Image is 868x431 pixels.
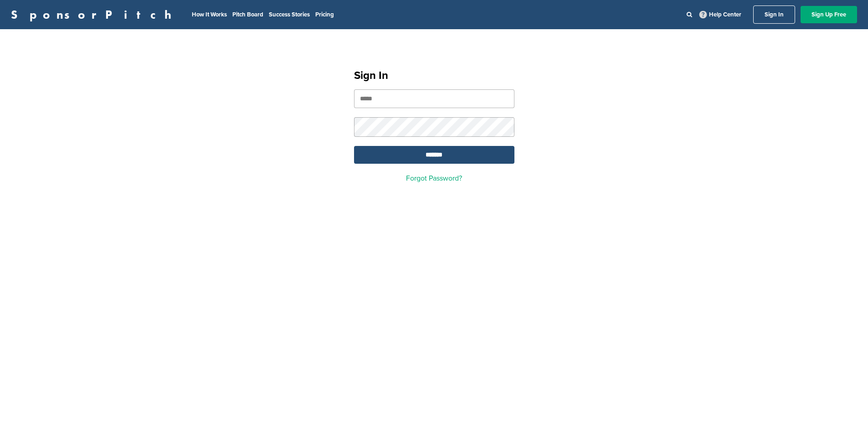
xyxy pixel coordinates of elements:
h1: Sign In [354,68,514,84]
a: Sign In [753,5,795,24]
a: Pitch Board [232,11,263,18]
a: Success Stories [269,11,310,18]
a: SponsorPitch [11,9,177,21]
a: Forgot Password? [406,174,462,183]
a: Pricing [315,11,334,18]
a: Help Center [698,9,743,20]
a: Sign Up Free [801,6,857,23]
a: How It Works [192,11,227,18]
